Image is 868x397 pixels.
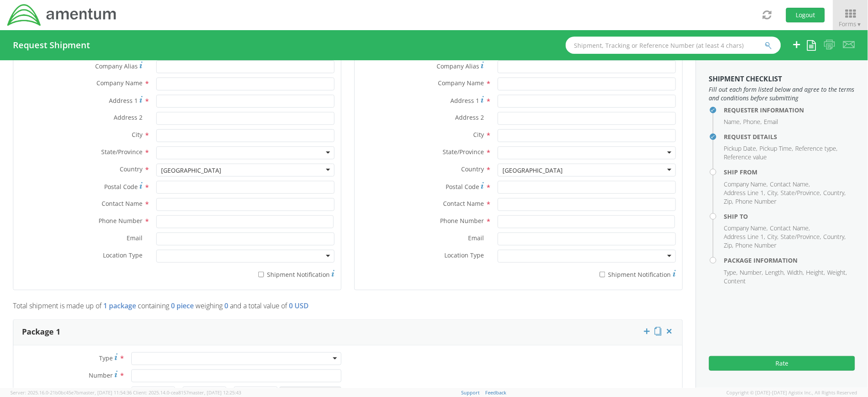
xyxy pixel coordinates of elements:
span: Location Type [103,251,143,259]
span: City [473,130,484,139]
span: Email [468,234,484,242]
li: Number [740,268,763,277]
li: Type [724,268,738,277]
span: Address 2 [455,113,484,121]
li: Zip [724,241,734,250]
span: Postal Code [104,183,138,191]
li: City [768,189,779,197]
span: Address 2 [114,113,143,121]
span: Location Type [444,251,484,259]
h4: Request Details [724,133,855,140]
li: Content [724,277,746,285]
span: Email [127,234,143,242]
li: Reference type [796,144,838,153]
p: Total shipment is made up of containing weighing and a total value of [13,301,683,315]
span: Company Alias [95,62,138,70]
span: City [132,130,143,139]
h4: Ship To [724,213,855,220]
span: Copyright © [DATE]-[DATE] Agistix Inc., All Rights Reserved [727,389,858,396]
li: Contact Name [770,224,810,233]
span: master, [DATE] 12:25:43 [189,389,241,396]
button: Logout [786,8,825,22]
li: Reference value [724,153,767,161]
li: Company Name [724,180,768,189]
li: City [768,233,779,241]
span: Country [120,165,143,173]
span: ▼ [857,21,862,28]
input: Shipment Notification [600,272,605,277]
a: Support [462,389,480,396]
li: Phone [744,118,762,126]
span: Company Name [96,79,143,87]
li: State/Province [781,189,821,197]
input: Shipment, Tracking or Reference Number (at least 4 chars) [566,37,781,54]
li: Pickup Time [760,144,794,153]
label: Shipment Notification [156,269,335,279]
span: 1 package [103,301,136,310]
span: Contact Name [443,199,484,208]
li: State/Province [781,233,821,241]
li: Width [787,268,804,277]
span: master, [DATE] 11:54:36 [79,389,132,396]
h4: Request Shipment [13,40,90,50]
li: Length [766,268,785,277]
span: 0 [224,301,228,310]
li: Company Name [724,224,768,233]
li: Contact Name [770,180,810,189]
span: Phone Number [440,217,484,225]
span: Phone Number [99,217,143,225]
span: Client: 2025.14.0-cea8157 [133,389,241,396]
div: [GEOGRAPHIC_DATA] [161,166,221,175]
h4: Requester Information [724,107,855,113]
span: Company Name [438,79,484,87]
span: Server: 2025.16.0-21b0bc45e7b [10,389,132,396]
li: Phone Number [736,197,777,206]
h3: Package 1 [22,328,60,337]
span: State/Province [101,148,143,156]
span: Forms [839,20,862,28]
span: Number [89,371,113,379]
li: Address Line 1 [724,189,766,197]
li: Weight [828,268,847,277]
li: Email [764,118,778,126]
li: Pickup Date [724,144,758,153]
button: Rate [709,356,855,371]
img: dyn-intl-logo-049831509241104b2a82.png [6,3,118,27]
li: Height [806,268,825,277]
span: Postal Code [446,183,479,191]
span: State/Province [443,148,484,156]
span: 0 USD [289,301,309,310]
li: Phone Number [736,241,777,250]
span: Address 1 [450,96,479,105]
h4: Package Information [724,257,855,264]
li: Country [824,189,846,197]
div: [GEOGRAPHIC_DATA] [502,166,563,175]
span: Fill out each form listed below and agree to the terms and conditions before submitting [709,85,855,102]
span: Type [99,354,113,362]
a: Feedback [486,389,507,396]
li: Name [724,118,741,126]
span: Address 1 [109,96,138,105]
h4: Ship From [724,169,855,175]
input: Shipment Notification [258,272,264,277]
li: Country [824,233,846,241]
span: Country [461,165,484,173]
h3: Shipment Checklist [709,75,855,83]
li: Zip [724,197,734,206]
span: 0 piece [171,301,194,310]
li: Address Line 1 [724,233,766,241]
span: Contact Name [102,199,143,208]
label: Shipment Notification [498,269,676,279]
span: Company Alias [437,62,479,70]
